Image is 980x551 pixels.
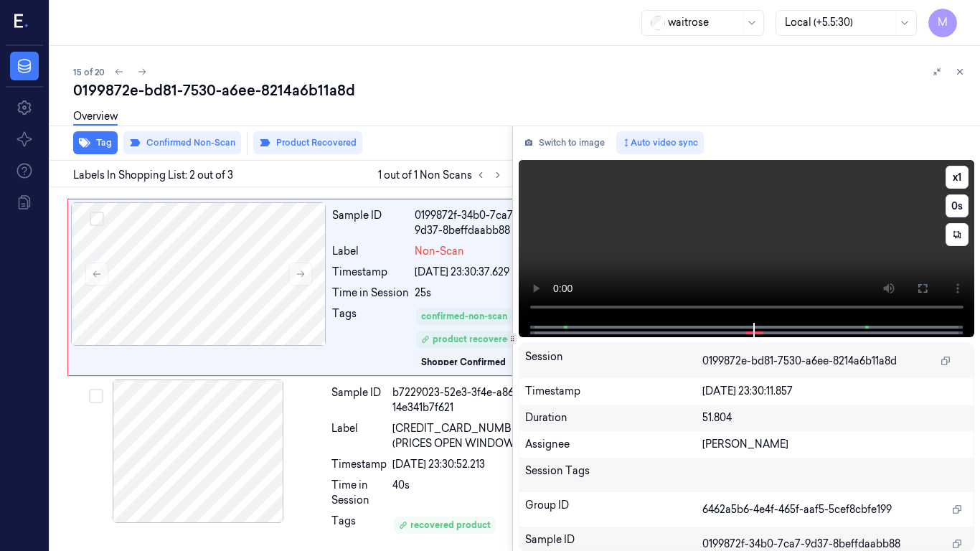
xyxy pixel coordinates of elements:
[421,356,506,369] div: Shopper Confirmed
[90,212,104,226] button: Select row
[928,9,957,37] button: M
[702,384,969,399] div: [DATE] 23:30:11.857
[331,457,387,472] div: Timestamp
[332,244,409,259] div: Label
[415,244,464,259] span: Non-Scan
[702,502,892,517] span: 6462a5b6-4e4f-465f-aaf5-5cef8cbfe199
[525,437,702,452] div: Assignee
[616,131,704,154] button: Auto video sync
[73,131,118,154] button: Tag
[332,208,409,238] div: Sample ID
[946,166,969,189] button: x1
[421,310,507,323] div: confirmed-non-scan
[89,389,103,403] button: Select row
[332,286,409,301] div: Time in Session
[331,478,387,508] div: Time in Session
[73,168,233,183] span: Labels In Shopping List: 2 out of 3
[392,421,527,451] span: [CREDIT_CARD_NUMBER] (PRICES OPEN WINDOW)
[73,109,118,126] a: Overview
[519,131,611,154] button: Switch to image
[702,354,897,369] span: 0199872e-bd81-7530-a6ee-8214a6b11a8d
[525,410,702,425] div: Duration
[331,385,387,415] div: Sample ID
[525,463,702,486] div: Session Tags
[525,349,702,372] div: Session
[421,333,513,346] div: product recovered
[702,410,969,425] div: 51.804
[331,514,387,537] div: Tags
[392,457,527,472] div: [DATE] 23:30:52.213
[73,80,969,100] div: 0199872e-bd81-7530-a6ee-8214a6b11a8d
[332,265,409,280] div: Timestamp
[525,498,702,521] div: Group ID
[392,478,527,508] div: 40s
[123,131,241,154] button: Confirmed Non-Scan
[415,265,527,280] div: [DATE] 23:30:37.629
[415,286,527,301] div: 25s
[525,384,702,399] div: Timestamp
[399,519,491,532] div: recovered product
[253,131,362,154] button: Product Recovered
[332,306,409,367] div: Tags
[946,194,969,217] button: 0s
[73,66,105,78] span: 15 of 20
[392,385,527,415] div: b7229023-52e3-3f4e-a865-14e341b7f621
[331,421,387,451] div: Label
[415,208,527,238] div: 0199872f-34b0-7ca7-9d37-8beffdaabb88
[702,437,969,452] div: [PERSON_NAME]
[378,166,507,184] span: 1 out of 1 Non Scans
